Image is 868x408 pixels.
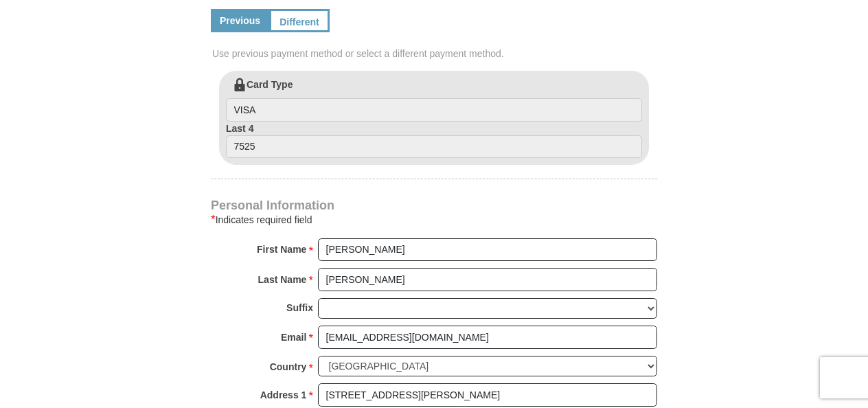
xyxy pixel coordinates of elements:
label: Card Type [226,78,642,122]
strong: Address 1 [260,385,307,405]
a: Different [269,9,330,32]
input: Card Type [226,98,642,122]
span: Use previous payment method or select a different payment method. [212,47,659,60]
strong: Country [270,357,307,376]
div: Indicates required field [211,212,657,228]
label: Last 4 [226,122,642,159]
strong: Suffix [286,298,313,317]
h4: Personal Information [211,200,657,211]
strong: Last Name [258,270,307,289]
a: Previous [211,9,269,32]
strong: Email [281,328,306,347]
strong: First Name [257,240,306,259]
input: Last 4 [226,135,642,159]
